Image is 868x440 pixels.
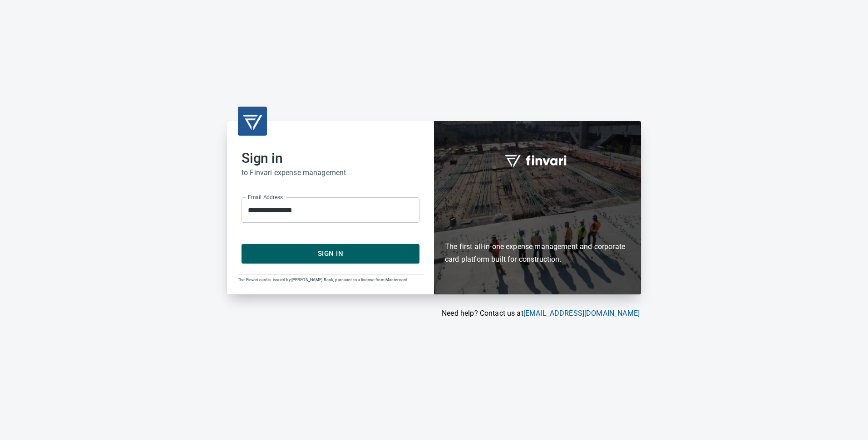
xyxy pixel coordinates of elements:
h2: Sign in [242,150,419,166]
button: Sign In [242,244,419,263]
img: fullword_logo_white.png [503,150,572,171]
h6: to Finvari expense management [242,166,419,179]
a: [EMAIL_ADDRESS][DOMAIN_NAME] [523,309,640,318]
span: The Finvari card is issued by [PERSON_NAME] Bank, pursuant to a license from Mastercard [238,278,407,282]
span: Sign In [252,248,409,259]
img: transparent_logo.png [242,110,263,132]
h6: The first all-in-one expense management and corporate card platform built for construction. [445,188,630,266]
p: Need help? Contact us at [227,308,640,319]
div: Finvari [434,121,641,294]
